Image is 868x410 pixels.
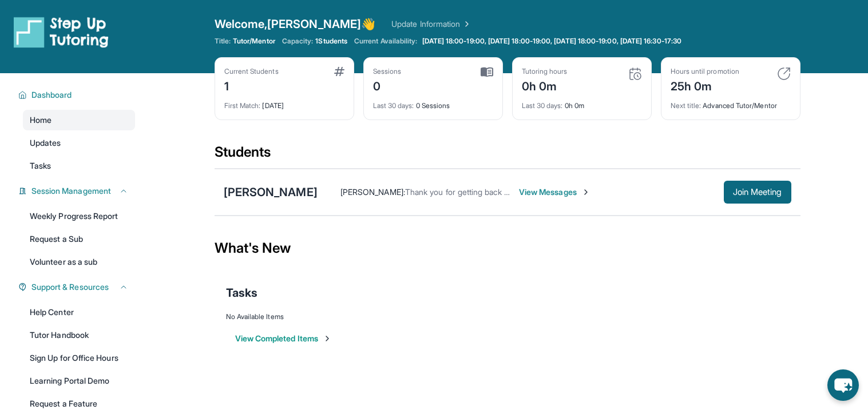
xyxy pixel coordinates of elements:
[460,18,471,30] img: Chevron Right
[671,101,701,110] span: Next title :
[23,156,135,176] a: Tasks
[224,67,279,76] div: Current Students
[671,67,739,76] div: Hours until promotion
[334,67,344,76] img: card
[405,187,825,197] span: Thank you for getting back at me! 5pm would be better if possible if not we can do 6. Ania is ava...
[481,67,493,77] img: card
[215,143,800,168] div: Students
[215,223,800,273] div: What's New
[628,67,642,81] img: card
[27,89,128,101] button: Dashboard
[224,94,344,110] div: [DATE]
[23,302,135,323] a: Help Center
[671,76,739,94] div: 25h 0m
[422,37,681,46] span: [DATE] 18:00-19:00, [DATE] 18:00-19:00, [DATE] 18:00-19:00, [DATE] 16:30-17:30
[724,181,791,204] button: Join Meeting
[30,160,51,172] span: Tasks
[373,94,493,110] div: 0 Sessions
[373,101,414,110] span: Last 30 days :
[30,114,51,126] span: Home
[226,285,257,301] span: Tasks
[30,137,61,149] span: Updates
[391,18,471,30] a: Update Information
[23,229,135,249] a: Request a Sub
[827,369,859,401] button: chat-button
[215,16,376,32] span: Welcome, [PERSON_NAME] 👋
[23,371,135,391] a: Learning Portal Demo
[233,37,275,46] span: Tutor/Mentor
[522,94,642,110] div: 0h 0m
[23,206,135,226] a: Weekly Progress Report
[522,76,568,94] div: 0h 0m
[282,37,314,46] span: Capacity:
[31,281,109,293] span: Support & Resources
[23,348,135,368] a: Sign Up for Office Hours
[31,185,111,197] span: Session Management
[23,110,135,130] a: Home
[315,37,347,46] span: 1 Students
[27,185,128,197] button: Session Management
[31,89,72,101] span: Dashboard
[671,94,791,110] div: Advanced Tutor/Mentor
[519,186,590,198] span: View Messages
[215,37,231,46] span: Title:
[27,281,128,293] button: Support & Resources
[733,189,782,196] span: Join Meeting
[354,37,417,46] span: Current Availability:
[340,187,405,197] span: [PERSON_NAME] :
[14,16,109,48] img: logo
[23,325,135,345] a: Tutor Handbook
[224,184,318,200] div: [PERSON_NAME]
[226,312,789,321] div: No Available Items
[420,37,684,46] a: [DATE] 18:00-19:00, [DATE] 18:00-19:00, [DATE] 18:00-19:00, [DATE] 16:30-17:30
[224,76,279,94] div: 1
[23,252,135,272] a: Volunteer as a sub
[522,67,568,76] div: Tutoring hours
[777,67,791,81] img: card
[373,67,402,76] div: Sessions
[23,133,135,153] a: Updates
[235,333,332,344] button: View Completed Items
[373,76,402,94] div: 0
[581,188,590,197] img: Chevron-Right
[224,101,261,110] span: First Match :
[522,101,563,110] span: Last 30 days :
